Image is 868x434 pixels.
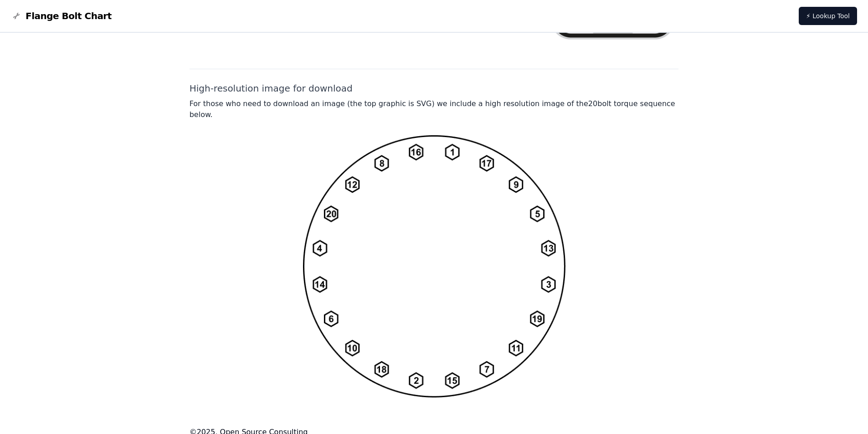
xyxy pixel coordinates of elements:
[11,10,22,21] img: Flange Bolt Chart Logo
[11,10,112,22] a: Flange Bolt Chart LogoFlange Bolt Chart
[303,135,565,398] img: 20 bolt torque pattern
[26,10,112,22] span: Flange Bolt Chart
[190,82,679,95] h2: High-resolution image for download
[190,98,679,120] p: For those who need to download an image (the top graphic is SVG) we include a high resolution ima...
[799,7,857,25] a: ⚡ Lookup Tool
